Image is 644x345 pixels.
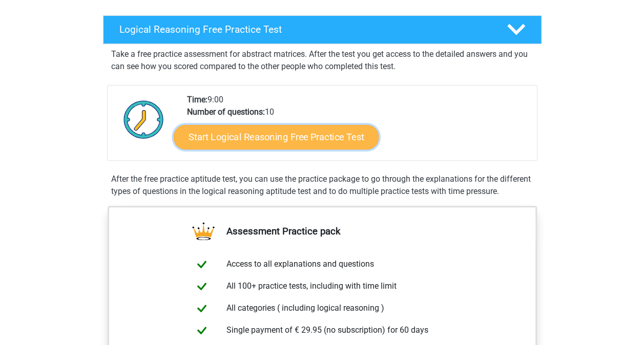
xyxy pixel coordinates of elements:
[174,124,379,149] a: Start Logical Reasoning Free Practice Test
[107,173,537,198] div: After the free practice aptitude test, you can use the practice package to go through the explana...
[99,15,546,44] a: Logical Reasoning Free Practice Test
[187,107,265,117] b: Number of questions:
[187,95,207,104] b: Time:
[111,48,533,73] p: Take a free practice assessment for abstract matrices. After the test you get access to the detai...
[179,94,536,160] div: 9:00 10
[119,24,490,35] h4: Logical Reasoning Free Practice Test
[118,94,170,145] img: Clock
